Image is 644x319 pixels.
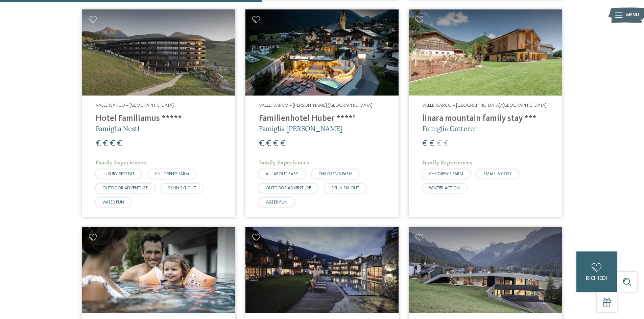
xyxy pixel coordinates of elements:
[259,124,342,133] span: Famiglia [PERSON_NAME]
[429,172,463,176] span: CHILDREN’S FARM
[96,124,139,133] span: Famiglia Nestl
[422,124,477,133] span: Famiglia Gatterer
[259,159,309,166] span: Family Experiences
[318,172,353,176] span: CHILDREN’S FARM
[117,139,122,148] span: €
[245,9,399,217] a: Cercate un hotel per famiglie? Qui troverete solo i migliori! Valle Isarco – [PERSON_NAME]-[GEOGR...
[266,186,311,190] span: OUTDOOR ADVENTURE
[96,159,146,166] span: Family Experiences
[409,9,562,217] a: Cercate un hotel per famiglie? Qui troverete solo i migliori! Valle Isarco – [GEOGRAPHIC_DATA]/[G...
[155,172,189,176] span: CHILDREN’S FARM
[259,114,385,124] h4: Familienhotel Huber ****ˢ
[168,186,196,190] span: SKI-IN SKI-OUT
[245,9,399,96] img: Cercate un hotel per famiglie? Qui troverete solo i migliori!
[409,9,562,96] img: Cercate un hotel per famiglie? Qui troverete solo i migliori!
[82,227,235,313] img: Cercate un hotel per famiglie? Qui troverete solo i migliori!
[103,139,108,148] span: €
[422,159,473,166] span: Family Experiences
[576,251,617,292] a: richiedi
[96,139,101,148] span: €
[102,172,135,176] span: LUXURY RETREAT
[266,139,271,148] span: €
[102,200,124,205] span: WATER FUN
[429,186,460,190] span: WINTER ACTION
[483,172,512,176] span: SMALL & COSY
[110,139,115,148] span: €
[266,172,298,176] span: ALL ABOUT BABY
[586,276,607,281] span: richiedi
[280,139,285,148] span: €
[429,139,434,148] span: €
[422,114,548,124] h4: linara mountain family stay ***
[96,103,174,108] span: Valle Isarco – [GEOGRAPHIC_DATA]
[436,139,442,148] span: €
[409,227,562,313] img: Family Resort Rainer ****ˢ
[259,103,373,108] span: Valle Isarco – [PERSON_NAME]-[GEOGRAPHIC_DATA]
[259,139,264,148] span: €
[422,103,547,108] span: Valle Isarco – [GEOGRAPHIC_DATA]/[GEOGRAPHIC_DATA]
[82,9,235,96] img: Cercate un hotel per famiglie? Qui troverete solo i migliori!
[245,227,399,313] img: Post Alpina - Family Mountain Chalets ****ˢ
[331,186,359,190] span: SKI-IN SKI-OUT
[444,139,449,148] span: €
[82,9,235,217] a: Cercate un hotel per famiglie? Qui troverete solo i migliori! Valle Isarco – [GEOGRAPHIC_DATA] Ho...
[273,139,278,148] span: €
[422,139,427,148] span: €
[102,186,148,190] span: OUTDOOR ADVENTURE
[266,200,287,205] span: WATER FUN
